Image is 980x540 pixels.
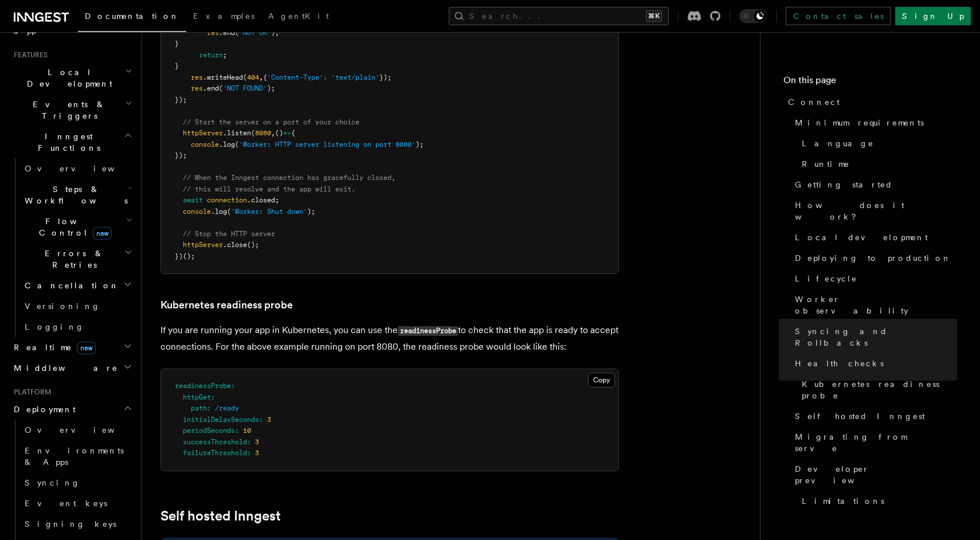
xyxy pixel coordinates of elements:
span: Getting started [795,179,893,190]
span: res [207,29,219,37]
a: Kubernetes readiness probe [160,297,293,313]
span: ( [235,29,239,37]
span: .end [219,29,235,37]
span: { [291,129,295,137]
span: }); [175,96,187,104]
a: Minimum requirements [790,112,957,133]
button: Local Development [9,62,135,94]
a: Runtime [797,154,957,174]
button: Steps & Workflows [20,179,135,211]
span: Worker observability [795,294,957,316]
span: Connect [788,96,840,108]
span: 404 [247,73,259,81]
a: Deploying to production [790,248,957,268]
span: Inngest Functions [9,131,124,154]
span: : [235,426,239,435]
span: path [191,404,207,412]
span: readinessProbe [175,382,231,390]
span: Middleware [9,362,118,374]
span: .end [203,84,219,92]
a: Syncing and Rollbacks [790,321,957,353]
span: 3 [267,416,271,424]
a: Kubernetes readiness probe [797,374,957,406]
span: ; [223,51,227,59]
button: Inngest Functions [9,126,135,158]
span: Overview [25,425,143,435]
span: 'Worker: HTTP server listening on port 8080' [239,140,415,148]
span: Events & Triggers [9,99,125,122]
span: .closed; [247,196,279,204]
span: ( [235,140,239,148]
span: 'Content-Type' [267,73,323,81]
span: httpServer [183,241,223,249]
span: 10 [243,426,251,435]
span: Errors & Retries [20,248,124,271]
a: Lifecycle [790,268,957,289]
a: Getting started [790,174,957,195]
span: ); [271,29,279,37]
span: : [247,449,251,457]
span: ( [219,84,223,92]
span: : [211,393,215,401]
span: ); [307,208,315,216]
a: Worker observability [790,289,957,321]
span: Cancellation [20,280,119,291]
span: Developer preview [795,463,957,486]
span: failureThreshold [183,449,247,457]
span: : [207,404,211,412]
span: Health checks [795,358,884,369]
button: Realtimenew [9,337,135,358]
button: Flow Controlnew [20,211,135,243]
span: Signing keys [25,519,116,529]
span: Realtime [9,342,96,353]
button: Errors & Retries [20,243,135,275]
a: How does it work? [790,195,957,227]
button: Events & Triggers [9,94,135,126]
span: Documentation [85,11,179,21]
button: Cancellation [20,275,135,296]
span: 'text/plain' [331,73,379,81]
a: Documentation [78,3,186,32]
span: : [259,416,263,424]
code: readinessProbe [398,326,458,336]
span: Minimum requirements [795,117,924,128]
span: How does it work? [795,199,957,222]
span: console [191,140,219,148]
span: periodSeconds [183,426,235,435]
a: Versioning [20,296,135,316]
span: Runtime [802,158,850,170]
a: Overview [20,158,135,179]
span: 'Worker: Shut down' [231,208,307,216]
span: Logging [25,322,84,331]
span: , [271,129,275,137]
span: res [191,73,203,81]
span: }); [379,73,391,81]
span: await [183,196,203,204]
span: 'NOT OK' [239,29,271,37]
a: Examples [186,3,261,31]
div: Inngest Functions [9,158,135,337]
button: Middleware [9,358,135,378]
span: }); [175,151,187,159]
a: Event keys [20,493,135,514]
span: Overview [25,164,143,173]
span: Deploying to production [795,252,951,264]
span: /ready [215,404,239,412]
span: , [259,73,263,81]
span: return [199,51,223,59]
a: Connect [783,92,957,112]
a: Syncing [20,472,135,493]
button: Deployment [9,399,135,420]
a: Signing keys [20,514,135,534]
span: Limitations [802,495,884,507]
span: console [183,208,211,216]
span: Kubernetes readiness probe [802,378,957,401]
span: : [231,382,235,390]
span: Steps & Workflows [20,183,128,206]
span: { [263,73,267,81]
span: new [93,227,112,240]
span: ( [227,208,231,216]
span: connection [207,196,247,204]
a: Self hosted Inngest [160,508,281,524]
a: Overview [20,420,135,440]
